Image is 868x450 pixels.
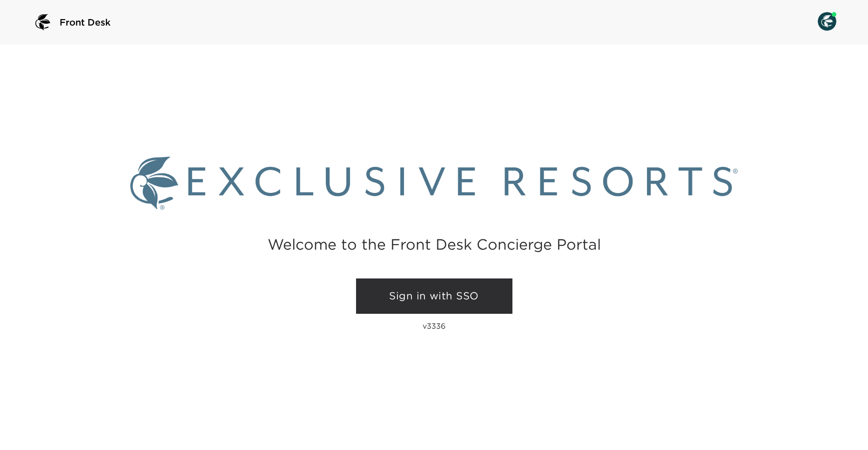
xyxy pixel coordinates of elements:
[32,11,54,33] img: logo
[356,278,512,314] a: Sign in with SSO
[60,16,111,29] span: Front Desk
[130,157,738,210] img: Exclusive Resorts logo
[423,321,445,331] p: v3336
[268,237,601,251] h2: Welcome to the Front Desk Concierge Portal
[818,12,836,31] img: User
